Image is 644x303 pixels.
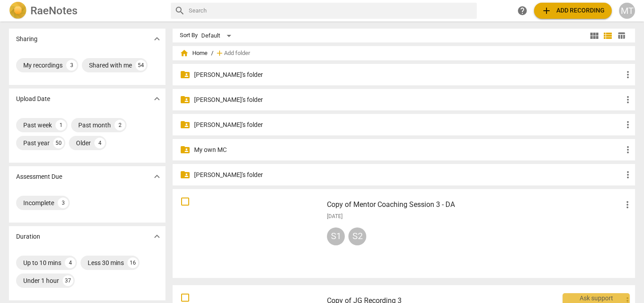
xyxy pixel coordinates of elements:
[589,30,600,41] span: view_module
[601,29,614,42] button: List view
[623,144,633,155] span: more_vert
[16,34,38,44] p: Sharing
[30,4,77,17] h2: RaeNotes
[174,5,185,16] span: search
[16,232,40,241] p: Duration
[150,230,164,243] button: Show more
[534,3,612,19] button: Upload
[588,29,601,42] button: Tile view
[152,231,162,242] span: expand_more
[66,60,77,71] div: 3
[614,29,628,42] button: Table view
[348,227,366,245] div: S2
[327,227,345,245] div: S1
[23,121,52,130] div: Past week
[194,145,623,155] p: My own MC
[9,2,164,20] a: LogoRaeNotes
[623,94,633,105] span: more_vert
[23,61,63,70] div: My recordings
[619,3,635,19] button: MT
[63,275,73,286] div: 37
[194,120,623,130] p: Lucy's folder
[617,31,626,40] span: table_chart
[194,70,623,80] p: Jessica's folder
[114,120,125,130] div: 2
[541,5,552,16] span: add
[127,257,138,268] div: 16
[180,32,198,39] div: Sort By
[194,170,623,180] p: Nicola's folder
[215,49,224,58] span: add
[152,34,162,44] span: expand_more
[327,199,622,210] h3: Copy of Mentor Coaching Session 3 - DA
[76,139,91,147] div: Older
[623,119,633,130] span: more_vert
[180,94,191,105] span: folder_shared
[180,169,191,180] span: folder_shared
[623,69,633,80] span: more_vert
[16,172,62,181] p: Assessment Due
[176,192,632,275] a: Copy of Mentor Coaching Session 3 - DA[DATE]S1S2
[180,49,189,58] span: home
[180,69,191,80] span: folder_shared
[180,119,191,130] span: folder_shared
[180,144,191,155] span: folder_shared
[58,198,68,208] div: 3
[23,258,61,267] div: Up to 10 mins
[622,199,633,210] span: more_vert
[23,198,54,207] div: Incomplete
[211,50,213,57] span: /
[23,139,50,147] div: Past year
[136,60,146,71] div: 54
[150,32,164,46] button: Show more
[55,120,66,130] div: 1
[78,121,111,130] div: Past month
[224,50,250,57] span: Add folder
[514,3,530,19] a: Help
[152,93,162,104] span: expand_more
[541,5,605,16] span: Add recording
[53,138,64,148] div: 50
[16,94,50,104] p: Upload Date
[23,276,59,285] div: Under 1 hour
[180,49,208,58] span: Home
[201,29,234,43] div: Default
[602,30,613,41] span: view_list
[623,169,633,180] span: more_vert
[94,138,105,148] div: 4
[88,258,124,267] div: Less 30 mins
[150,170,164,183] button: Show more
[89,61,132,70] div: Shared with me
[517,5,528,16] span: help
[150,92,164,105] button: Show more
[194,95,623,105] p: Kate's folder
[65,257,76,268] div: 4
[9,2,27,20] img: Logo
[327,213,343,220] span: [DATE]
[563,293,630,303] div: Ask support
[152,171,162,182] span: expand_more
[189,4,473,18] input: Search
